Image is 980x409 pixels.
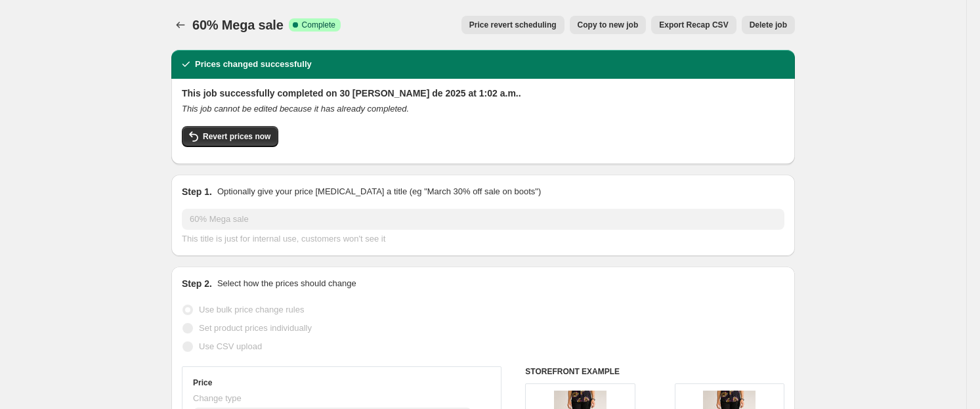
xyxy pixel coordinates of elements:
[525,366,784,377] h6: STOREFRONT EXAMPLE
[742,16,795,34] button: Delete job
[199,341,262,351] span: Use CSV upload
[570,16,647,34] button: Copy to new job
[203,131,270,142] span: Revert prices now
[182,87,784,100] h2: This job successfully completed on 30 [PERSON_NAME] de 2025 at 1:02 a.m..
[302,20,335,30] span: Complete
[217,277,356,290] p: Select how the prices should change
[182,104,409,114] i: This job cannot be edited because it has already completed.
[171,16,190,34] button: Price change jobs
[182,234,385,244] span: This title is just for internal use, customers won't see it
[750,20,787,30] span: Delete job
[192,18,284,32] span: 60% Mega sale
[578,20,639,30] span: Copy to new job
[195,58,312,71] h2: Prices changed successfully
[199,305,304,314] span: Use bulk price change rules
[182,126,278,147] button: Revert prices now
[461,16,565,34] button: Price revert scheduling
[182,277,212,290] h2: Step 2.
[193,393,242,403] span: Change type
[182,185,212,198] h2: Step 1.
[651,16,736,34] button: Export Recap CSV
[199,323,312,333] span: Set product prices individually
[217,185,541,198] p: Optionally give your price [MEDICAL_DATA] a title (eg "March 30% off sale on boots")
[659,20,728,30] span: Export Recap CSV
[469,20,557,30] span: Price revert scheduling
[182,209,784,230] input: 30% off holiday sale
[193,377,212,388] h3: Price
